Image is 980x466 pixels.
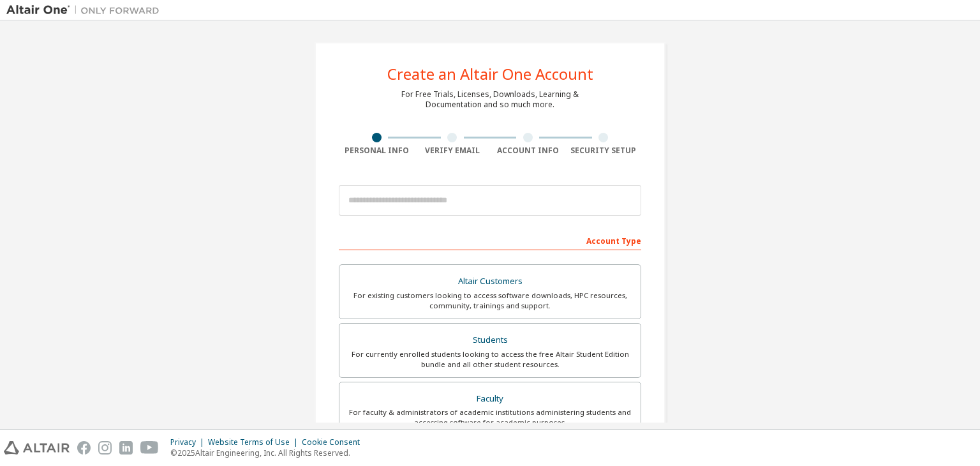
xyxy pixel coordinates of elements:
div: Faculty [347,390,633,408]
div: Create an Altair One Account [387,66,593,82]
div: Altair Customers [347,273,633,290]
div: For Free Trials, Licenses, Downloads, Learning & Documentation and so much more. [401,89,579,110]
div: For faculty & administrators of academic institutions administering students and accessing softwa... [347,407,633,428]
div: For existing customers looking to access software downloads, HPC resources, community, trainings ... [347,290,633,311]
div: Cookie Consent [302,437,367,447]
img: facebook.svg [77,441,91,455]
div: Verify Email [415,146,491,156]
div: Account Type [339,230,641,250]
div: Security Setup [566,146,642,156]
img: instagram.svg [98,441,112,455]
img: linkedin.svg [119,441,133,455]
p: © 2025 Altair Engineering, Inc. All Rights Reserved. [170,447,367,458]
div: For currently enrolled students looking to access the free Altair Student Edition bundle and all ... [347,349,633,370]
div: Students [347,331,633,349]
img: youtube.svg [140,441,159,455]
div: Website Terms of Use [208,437,302,447]
img: Altair One [6,4,166,17]
div: Account Info [490,146,566,156]
div: Personal Info [339,146,415,156]
div: Privacy [170,437,208,447]
img: altair_logo.svg [4,441,70,455]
